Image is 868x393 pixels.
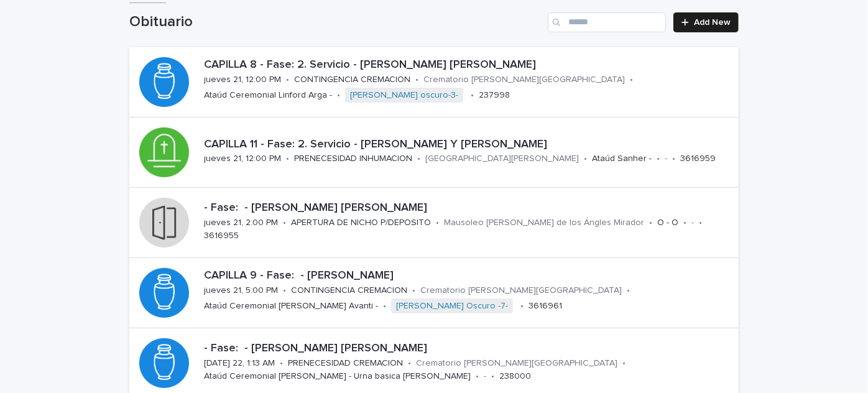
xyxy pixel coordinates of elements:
[415,75,418,85] p: •
[408,358,411,369] p: •
[350,90,458,101] a: [PERSON_NAME] oscuro-3-
[691,218,694,228] p: -
[479,90,510,101] p: 237998
[649,218,652,228] p: •
[657,154,660,164] p: •
[280,358,283,369] p: •
[499,371,531,382] p: 238000
[396,301,508,312] a: [PERSON_NAME] Oscuro -7-
[383,301,386,312] p: •
[204,154,281,164] p: jueves 21, 12:00 PM
[423,75,625,85] p: Crematorio [PERSON_NAME][GEOGRAPHIC_DATA]
[291,218,431,228] p: APERTURA DE NICHO P/DEPOSITO
[283,285,286,296] p: •
[129,118,739,188] a: CAPILLA 11 - Fase: 2. Servicio - [PERSON_NAME] Y [PERSON_NAME]jueves 21, 12:00 PM•PRENECESIDAD IN...
[673,12,739,32] a: Add New
[286,75,289,85] p: •
[680,154,716,164] p: 3616959
[683,218,686,228] p: •
[416,358,617,369] p: Crematorio [PERSON_NAME][GEOGRAPHIC_DATA]
[420,285,622,296] p: Crematorio [PERSON_NAME][GEOGRAPHIC_DATA]
[204,231,239,241] p: 3616955
[484,371,486,382] p: -
[476,371,479,382] p: •
[491,371,494,382] p: •
[294,154,412,164] p: PRENECESIDAD INHUMACION
[699,218,702,228] p: •
[337,90,340,101] p: •
[204,342,734,356] p: - Fase: - [PERSON_NAME] [PERSON_NAME]
[294,75,410,85] p: CONTINGENCIA CREMACION
[204,75,281,85] p: jueves 21, 12:00 PM
[471,90,474,101] p: •
[204,58,734,72] p: CAPILLA 8 - Fase: 2. Servicio - [PERSON_NAME] [PERSON_NAME]
[129,13,543,31] h1: Obituario
[622,358,626,369] p: •
[694,18,731,27] span: Add New
[665,154,667,164] p: -
[630,75,633,85] p: •
[204,138,734,152] p: CAPILLA 11 - Fase: 2. Servicio - [PERSON_NAME] Y [PERSON_NAME]
[291,285,407,296] p: CONTINGENCIA CREMACION
[412,285,415,296] p: •
[657,218,678,228] p: O - O
[520,301,524,312] p: •
[286,154,289,164] p: •
[129,258,739,328] a: CAPILLA 9 - Fase: - [PERSON_NAME]jueves 21, 5:00 PM•CONTINGENCIA CREMACION•Crematorio [PERSON_NAM...
[129,47,739,118] a: CAPILLA 8 - Fase: 2. Servicio - [PERSON_NAME] [PERSON_NAME]jueves 21, 12:00 PM•CONTINGENCIA CREMA...
[592,154,652,164] p: Ataúd Sanher -
[436,218,439,228] p: •
[204,90,332,101] p: Ataúd Ceremonial Linford Arga -
[425,154,579,164] p: [GEOGRAPHIC_DATA][PERSON_NAME]
[417,154,420,164] p: •
[548,12,666,32] input: Search
[204,301,378,312] p: Ataúd Ceremonial [PERSON_NAME] Avanti -
[584,154,587,164] p: •
[204,285,278,296] p: jueves 21, 5:00 PM
[204,218,278,228] p: jueves 21, 2:00 PM
[444,218,644,228] p: Mausoleo [PERSON_NAME] de los Ángles Mirador
[529,301,562,312] p: 3616961
[627,285,630,296] p: •
[204,371,471,382] p: Ataúd Ceremonial [PERSON_NAME] - Urna basica [PERSON_NAME]
[204,201,734,215] p: - Fase: - [PERSON_NAME] [PERSON_NAME]
[204,358,275,369] p: [DATE] 22, 1:13 AM
[283,218,286,228] p: •
[129,188,739,258] a: - Fase: - [PERSON_NAME] [PERSON_NAME]jueves 21, 2:00 PM•APERTURA DE NICHO P/DEPOSITO•Mausoleo [PE...
[204,269,734,283] p: CAPILLA 9 - Fase: - [PERSON_NAME]
[672,154,675,164] p: •
[288,358,403,369] p: PRENECESIDAD CREMACION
